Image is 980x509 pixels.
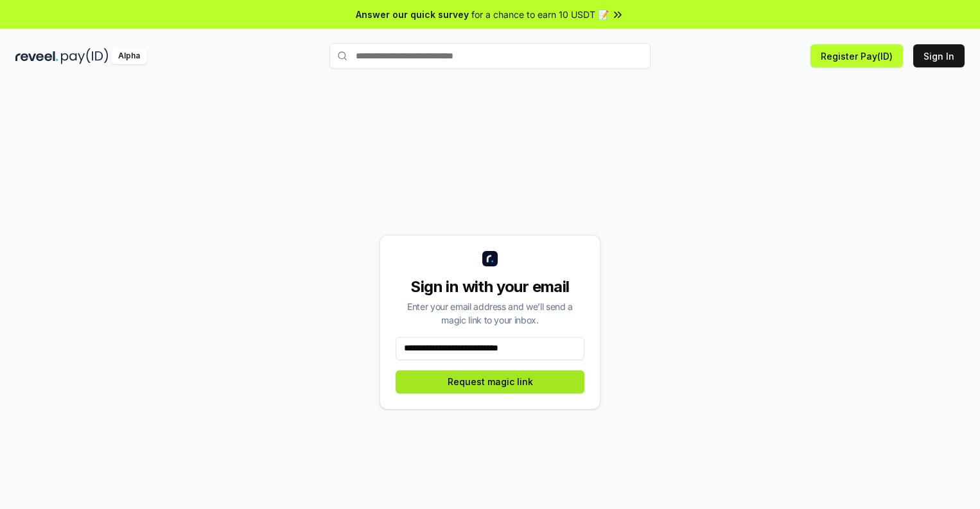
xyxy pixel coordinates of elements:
span: for a chance to earn 10 USDT 📝 [471,8,609,21]
img: reveel_dark [15,48,58,64]
button: Request magic link [396,370,584,393]
div: Sign in with your email [396,277,584,297]
button: Register Pay(ID) [810,44,903,67]
img: pay_id [61,48,109,64]
div: Enter your email address and we’ll send a magic link to your inbox. [396,300,584,327]
span: Answer our quick survey [356,8,469,21]
div: Alpha [111,48,147,64]
img: logo_small [482,251,498,266]
button: Sign In [913,44,965,67]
